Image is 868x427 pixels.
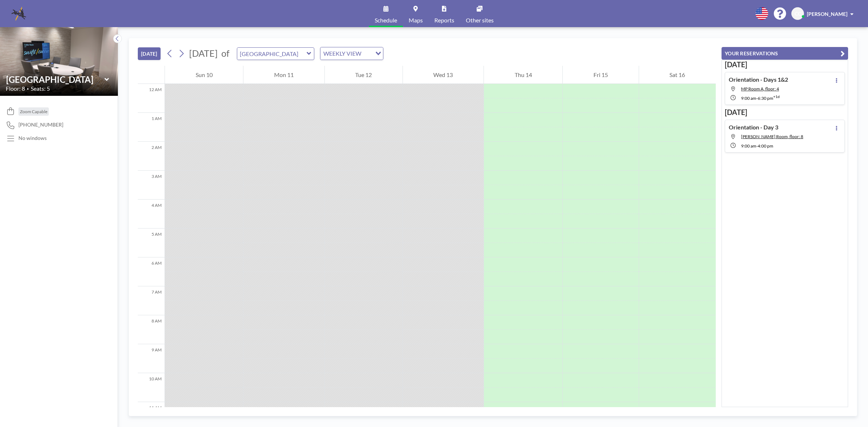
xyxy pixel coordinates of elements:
div: Wed 13 [403,66,484,84]
input: Search for option [363,49,371,58]
span: Schedule [375,17,397,23]
div: Sat 16 [639,66,716,84]
div: Fri 15 [563,66,638,84]
span: Zoom Capable [20,109,47,114]
div: 1 AM [138,113,165,142]
div: 2 AM [138,142,165,171]
div: 4 AM [138,200,165,229]
sup: +1d [773,94,780,99]
div: 9 AM [138,344,165,373]
span: - [756,95,758,101]
input: Brookwood Room [6,74,105,85]
div: 5 AM [138,229,165,257]
span: 4:00 PM [758,143,773,149]
span: Maps [409,17,423,23]
span: MP Room A, floor: 4 [741,86,779,91]
span: [PERSON_NAME] [807,11,847,17]
div: 6 AM [138,257,165,286]
span: Reports [434,17,454,23]
span: McGhee Room, floor: 8 [741,134,803,139]
h4: Orientation - Days 1&2 [729,76,788,83]
div: 7 AM [138,286,165,315]
span: [PHONE_NUMBER] [18,121,63,128]
input: Brookwood Room [237,48,307,60]
button: YOUR RESERVATIONS [722,47,848,60]
h4: Orientation - Day 3 [729,124,778,131]
span: 6:30 PM [758,95,773,101]
span: WEEKLY VIEW [322,49,363,58]
div: 8 AM [138,315,165,344]
span: - [756,143,758,149]
span: [DATE] [189,48,218,59]
span: of [221,48,229,59]
span: Floor: 8 [6,85,25,92]
div: Search for option [320,47,383,60]
div: 3 AM [138,171,165,200]
div: Mon 11 [243,66,324,84]
h3: [DATE] [725,108,845,117]
h3: [DATE] [725,60,845,69]
button: [DATE] [138,47,161,60]
div: 10 AM [138,373,165,402]
div: Thu 14 [484,66,562,84]
span: CC [795,10,801,17]
span: 9:00 AM [741,143,756,149]
span: • [27,86,29,91]
p: No windows [18,135,47,141]
div: Tue 12 [325,66,403,84]
img: organization-logo [12,7,26,21]
span: Other sites [466,17,494,23]
div: 12 AM [138,84,165,113]
span: Seats: 5 [31,85,50,92]
span: 9:00 AM [741,95,756,101]
div: Sun 10 [165,66,243,84]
